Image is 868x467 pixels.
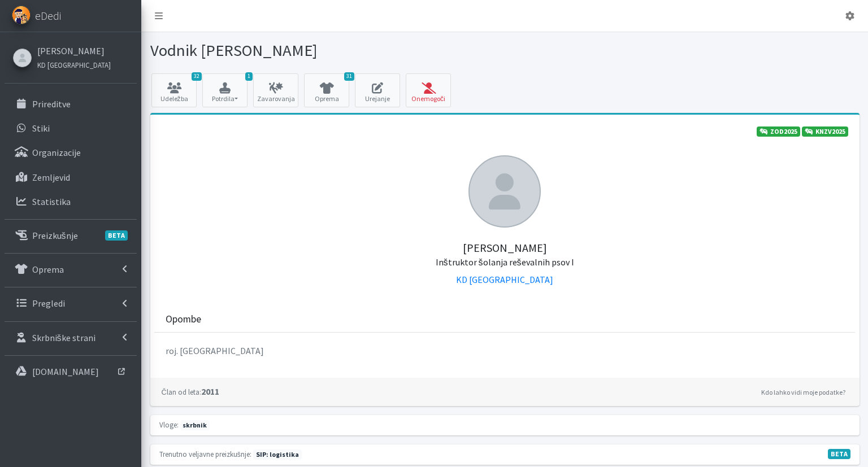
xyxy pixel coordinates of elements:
a: Pregledi [5,292,137,315]
p: Stiki [32,123,50,134]
a: KD [GEOGRAPHIC_DATA] [37,58,111,71]
small: KD [GEOGRAPHIC_DATA] [37,60,111,69]
p: Pregledi [32,298,65,309]
a: Zavarovanja [253,73,298,107]
a: PreizkušnjeBETA [5,224,137,247]
p: roj. [GEOGRAPHIC_DATA] [166,344,844,357]
small: Trenutno veljavne preizkušnje: [159,449,251,459]
small: Inštruktor šolanja reševalnih psov I [436,256,574,268]
small: Vloge: [159,420,179,429]
h5: [PERSON_NAME] [162,228,848,268]
a: Stiki [5,117,137,139]
p: Organizacije [32,147,81,158]
span: Naslednja preizkušnja: pomlad 2026 [253,449,302,460]
strong: 2011 [162,386,219,397]
span: BETA [105,230,128,241]
a: [DOMAIN_NAME] [5,360,137,383]
p: Skrbniške strani [32,332,96,343]
a: Oprema [5,258,137,281]
img: eDedi [12,6,31,24]
a: ZOD2025 [757,126,800,137]
a: Kdo lahko vidi moje podatke? [758,386,848,399]
a: KD [GEOGRAPHIC_DATA] [456,274,553,285]
a: Statistika [5,190,137,213]
span: V fazi razvoja [828,449,850,459]
a: Skrbniške strani [5,326,137,349]
a: Zemljevid [5,166,137,189]
h1: Vodnik [PERSON_NAME] [150,41,501,60]
p: Preizkušnje [32,230,78,241]
h3: Opombe [166,313,201,325]
p: [DOMAIN_NAME] [32,366,99,377]
a: [PERSON_NAME] [37,44,111,58]
p: Statistika [32,196,71,207]
span: 31 [344,72,354,81]
a: 32 Udeležba [151,73,197,107]
span: skrbnik [180,420,210,430]
a: Prireditve [5,93,137,115]
a: 31 Oprema [304,73,349,107]
span: eDedi [35,7,61,24]
button: 1 Potrdila [202,73,248,107]
p: Oprema [32,264,64,275]
span: 1 [245,72,253,81]
span: 32 [192,72,202,81]
small: Član od leta: [162,387,201,396]
p: Prireditve [32,98,71,110]
p: Zemljevid [32,172,70,183]
a: Urejanje [355,73,400,107]
a: KNZV2025 [802,126,848,137]
button: Onemogoči [406,73,451,107]
a: Organizacije [5,141,137,164]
